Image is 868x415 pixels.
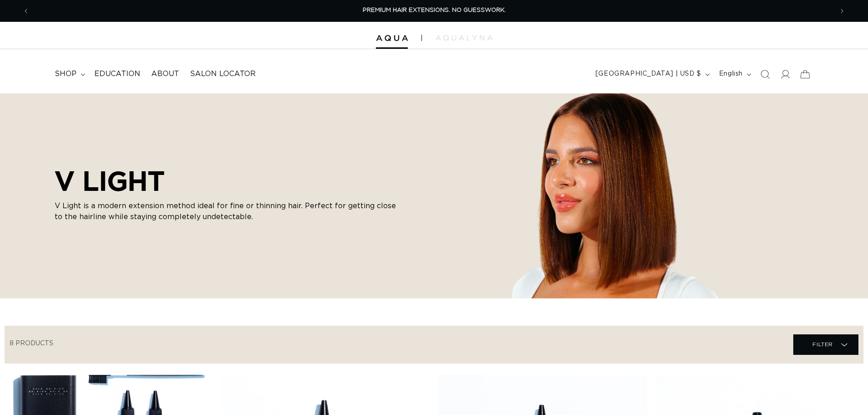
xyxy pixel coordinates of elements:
button: [GEOGRAPHIC_DATA] | USD $ [590,66,714,83]
button: English [714,66,755,83]
img: aqualyna.com [436,35,493,41]
span: [GEOGRAPHIC_DATA] | USD $ [596,69,701,79]
button: Next announcement [832,2,852,20]
h2: V LIGHT [55,165,401,197]
a: Salon Locator [185,64,261,84]
span: 8 products [10,340,53,347]
span: Filter [812,336,833,353]
a: Education [89,64,146,84]
summary: Search [755,64,775,84]
span: PREMIUM HAIR EXTENSIONS. NO GUESSWORK. [363,7,506,13]
p: V Light is a modern extension method ideal for fine or thinning hair. Perfect for getting close t... [55,200,401,222]
span: shop [55,69,77,79]
a: About [146,64,185,84]
span: English [719,69,743,79]
button: Previous announcement [16,2,36,20]
summary: shop [49,64,89,84]
span: Education [94,69,140,79]
summary: Filter [793,334,858,355]
span: About [151,69,179,79]
img: Aqua Hair Extensions [376,35,408,41]
span: Salon Locator [190,69,256,79]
